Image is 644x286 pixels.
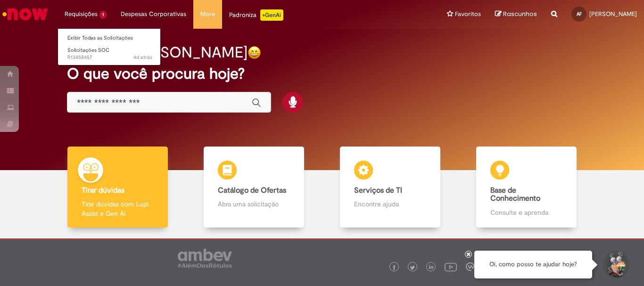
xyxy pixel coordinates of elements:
img: logo_footer_youtube.png [445,261,457,273]
img: ServiceNow [1,5,50,24]
p: Abra uma solicitação [218,199,289,209]
span: Requisições [65,9,98,19]
b: Tirar dúvidas [82,186,124,195]
span: Despesas Corporativas [121,9,186,19]
p: Tirar dúvidas com Lupi Assist e Gen Ai [82,199,153,218]
span: R13458457 [67,54,152,61]
p: Encontre ajuda [354,199,426,209]
span: 4d atrás [133,54,152,61]
b: Catálogo de Ofertas [218,186,286,195]
img: logo_footer_twitter.png [410,265,415,270]
span: Rascunhos [503,9,537,18]
p: +GenAi [260,9,283,21]
span: [PERSON_NAME] [589,10,637,18]
img: logo_footer_linkedin.png [429,265,434,270]
span: Favoritos [455,9,481,19]
span: More [200,9,215,19]
span: Solicitações SOC [67,47,109,54]
a: Base de Conhecimento Consulte e aprenda [458,147,594,228]
img: logo_footer_facebook.png [392,265,396,270]
ul: Requisições [58,28,161,65]
b: Base de Conhecimento [490,186,540,204]
time: 28/08/2025 14:58:24 [133,54,152,61]
div: Padroniza [229,9,283,21]
a: Tirar dúvidas Tirar dúvidas com Lupi Assist e Gen Ai [50,147,186,228]
a: Exibir Todas as Solicitações [58,33,162,43]
button: Iniciar Conversa de Suporte [602,251,630,279]
a: Serviços de TI Encontre ajuda [322,147,458,228]
a: Aberto R13458457 : Solicitações SOC [58,45,162,63]
h2: O que você procura hoje? [67,65,577,82]
span: AF [577,11,582,17]
b: Serviços de TI [354,186,402,195]
span: 1 [99,11,107,19]
a: Catálogo de Ofertas Abra uma solicitação [186,147,322,228]
img: logo_footer_ambev_rotulo_gray.png [178,249,232,268]
p: Consulte e aprenda [490,208,562,217]
a: Rascunhos [495,10,537,19]
div: Oi, como posso te ajudar hoje? [474,251,592,278]
img: happy-face.png [248,46,261,59]
img: logo_footer_workplace.png [466,262,474,271]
